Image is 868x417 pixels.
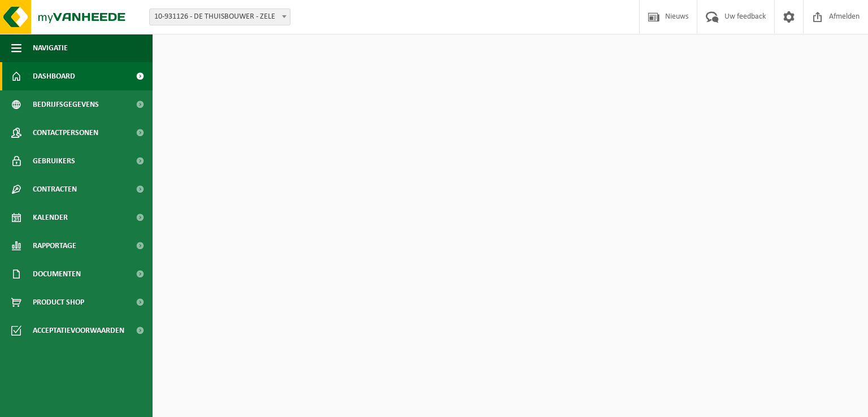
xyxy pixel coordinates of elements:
span: Contactpersonen [33,119,98,147]
span: Dashboard [33,62,75,90]
span: Documenten [33,260,81,288]
span: Rapportage [33,232,76,260]
span: 10-931126 - DE THUISBOUWER - ZELE [149,8,290,25]
span: Kalender [33,203,68,232]
span: Product Shop [33,288,84,316]
span: Gebruikers [33,147,75,175]
span: Contracten [33,175,77,203]
span: Acceptatievoorwaarden [33,316,124,345]
span: 10-931126 - DE THUISBOUWER - ZELE [150,9,290,25]
span: Bedrijfsgegevens [33,90,99,119]
span: Navigatie [33,34,68,62]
